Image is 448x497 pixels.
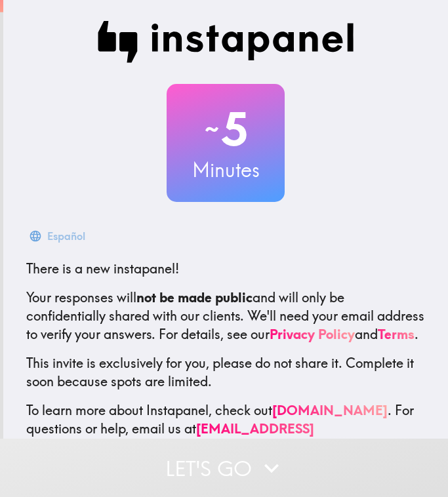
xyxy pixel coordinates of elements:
[97,21,354,63] img: Instapanel
[26,354,425,391] p: This invite is exclusively for you, please do not share it. Complete it soon because spots are li...
[272,402,388,418] a: [DOMAIN_NAME]
[270,326,355,342] a: Privacy Policy
[136,289,253,306] b: not be made public
[378,326,415,342] a: Terms
[203,109,221,149] span: ~
[26,401,425,456] p: To learn more about Instapanel, check out . For questions or help, email us at .
[26,223,91,249] button: Español
[167,156,285,184] h3: Minutes
[47,227,85,245] div: Español
[26,260,179,277] span: There is a new instapanel!
[167,102,285,156] h2: 5
[26,288,425,344] p: Your responses will and will only be confidentially shared with our clients. We'll need your emai...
